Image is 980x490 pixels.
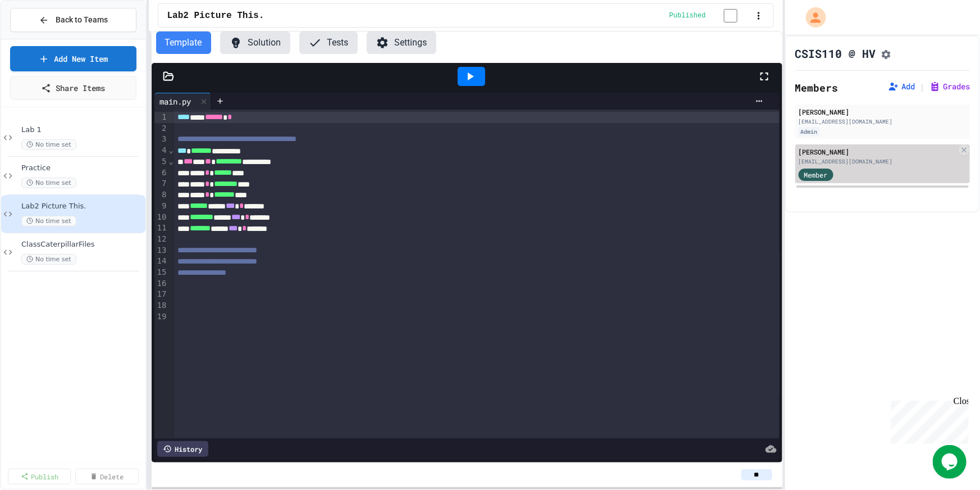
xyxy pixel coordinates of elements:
[154,145,168,156] div: 4
[929,81,970,92] button: Grades
[157,441,208,457] div: History
[154,189,168,201] div: 8
[154,201,168,212] div: 9
[154,223,168,234] div: 11
[795,46,876,61] h1: CSIS110 @ HV
[154,311,168,323] div: 19
[4,4,78,71] div: Chat with us now!Close
[167,9,265,22] span: Lab2 Picture This.
[10,76,136,100] a: Share Items
[21,254,76,265] span: No time set
[669,11,706,20] span: Published
[794,4,829,30] div: My Account
[10,8,136,32] button: Back to Teams
[154,300,168,311] div: 18
[881,47,892,60] button: Assignment Settings
[933,445,969,479] iframe: chat widget
[299,31,358,54] button: Tests
[154,212,168,223] div: 10
[710,9,751,22] input: publish toggle
[888,81,915,92] button: Add
[799,157,956,166] div: [EMAIL_ADDRESS][DOMAIN_NAME]
[795,80,838,96] h2: Members
[56,14,108,26] span: Back to Teams
[21,139,76,150] span: No time set
[154,134,168,145] div: 3
[804,170,828,180] span: Member
[154,256,168,267] div: 14
[154,93,211,110] div: main.py
[799,117,967,126] div: [EMAIL_ADDRESS][DOMAIN_NAME]
[21,240,143,249] span: ClassCaterpillarFiles
[168,157,174,166] span: Fold line
[154,156,168,167] div: 5
[10,46,136,71] a: Add New Item
[799,127,820,137] div: Admin
[21,178,76,188] span: No time set
[367,31,436,54] button: Settings
[919,80,925,93] span: |
[21,216,76,226] span: No time set
[156,31,211,54] button: Template
[799,107,967,117] div: [PERSON_NAME]
[154,245,168,256] div: 13
[154,96,197,107] div: main.py
[669,8,751,22] div: Content is published and visible to students
[154,267,168,278] div: 15
[8,469,71,484] a: Publish
[887,396,969,444] iframe: chat widget
[168,146,174,155] span: Fold line
[21,164,143,173] span: Practice
[75,469,138,484] a: Delete
[21,202,143,211] span: Lab2 Picture This.
[154,234,168,245] div: 12
[154,289,168,300] div: 17
[154,112,168,123] div: 1
[220,31,290,54] button: Solution
[154,278,168,289] div: 16
[154,123,168,134] div: 2
[154,178,168,189] div: 7
[799,147,956,157] div: [PERSON_NAME]
[154,167,168,179] div: 6
[21,125,143,135] span: Lab 1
